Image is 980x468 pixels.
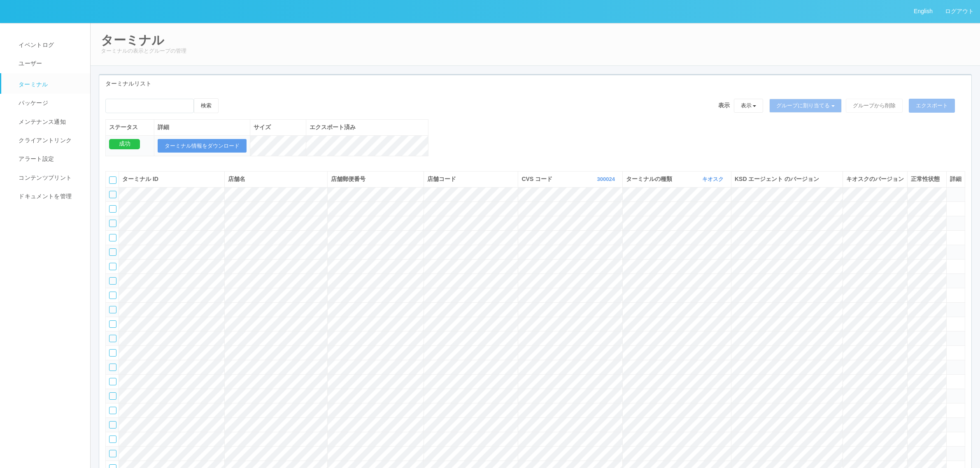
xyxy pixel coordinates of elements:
[735,176,819,182] span: KSD エージェント のバージョン
[16,42,54,48] span: イベントログ
[16,60,42,67] span: ユーザー
[521,175,554,183] span: CVS コード
[1,131,98,150] a: クライアントリンク
[158,139,247,153] button: ターミナル情報をダウンロード
[1,150,98,168] a: アラート設定
[228,176,245,182] span: 店舗名
[1,187,98,206] a: ドキュメントを管理
[595,175,619,183] button: 300024
[310,123,425,132] div: エクスポート済み
[911,176,940,182] span: 正常性状態
[99,75,971,92] div: ターミナルリスト
[1,94,98,112] a: パッケージ
[16,137,72,144] span: クライアントリンク
[1,73,98,94] a: ターミナル
[194,98,219,113] button: 検索
[700,175,728,183] button: キオスク
[718,101,730,110] span: 表示
[597,176,617,182] a: 300024
[254,123,303,132] div: サイズ
[1,36,98,54] a: イベントログ
[16,174,72,181] span: コンテンツプリント
[101,47,970,55] p: ターミナルの表示とグループの管理
[109,139,140,149] div: 成功
[1,113,98,131] a: メンテナンス通知
[16,118,66,125] span: メンテナンス通知
[331,176,365,182] span: 店舗郵便番号
[16,193,72,199] span: ドキュメントを管理
[769,99,842,113] button: グループに割り当てる
[16,81,48,88] span: ターミナル
[101,33,970,47] h2: ターミナル
[950,175,961,183] div: 詳細
[909,99,955,113] button: エクスポート
[427,176,456,182] span: 店舗コード
[846,99,903,113] button: グループから削除
[846,176,904,182] span: キオスクのバージョン
[158,123,247,132] div: 詳細
[16,155,54,162] span: アラート設定
[1,169,98,187] a: コンテンツプリント
[734,99,764,113] button: 表示
[1,54,98,73] a: ユーザー
[702,176,726,182] a: キオスク
[16,100,48,106] span: パッケージ
[122,175,221,183] div: ターミナル ID
[109,123,151,132] div: ステータス
[626,175,674,183] span: ターミナルの種類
